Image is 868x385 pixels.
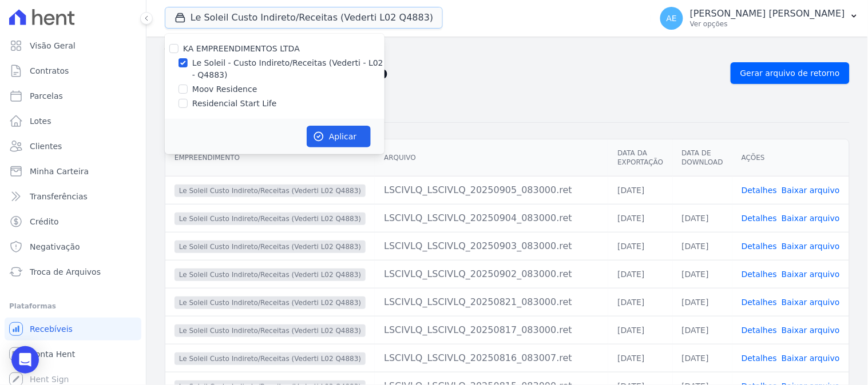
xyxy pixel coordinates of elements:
label: Le Soleil - Custo Indireto/Receitas (Vederti - L02 - Q4883) [192,57,385,81]
a: Detalhes [742,186,777,195]
a: Baixar arquivo [782,214,840,223]
a: Baixar arquivo [782,242,840,251]
a: Baixar arquivo [782,354,840,363]
p: Ver opções [690,19,845,29]
a: Minha Carteira [5,160,141,183]
a: Baixar arquivo [782,298,840,307]
a: Detalhes [742,326,777,335]
a: Lotes [5,110,141,133]
label: Moov Residence [192,83,257,95]
nav: Breadcrumb [165,46,850,58]
div: LSCIVLQ_LSCIVLQ_20250902_083000.ret [384,267,599,281]
a: Detalhes [742,270,777,279]
td: [DATE] [608,260,672,288]
span: Clientes [30,141,62,152]
span: Troca de Arquivos [30,266,101,278]
td: [DATE] [608,344,672,372]
a: Negativação [5,235,141,258]
td: [DATE] [608,204,672,232]
label: KA EMPREENDIMENTOS LTDA [183,44,300,53]
a: Contratos [5,59,141,82]
button: AE [PERSON_NAME] [PERSON_NAME] Ver opções [651,2,868,34]
span: Transferências [30,191,88,202]
td: [DATE] [673,260,732,288]
h2: Exportações de Retorno [165,63,722,83]
a: Visão Geral [5,34,141,57]
span: Negativação [30,241,80,252]
span: Le Soleil Custo Indireto/Receitas (Vederti L02 Q4883) [175,240,366,253]
a: Baixar arquivo [782,186,840,195]
a: Baixar arquivo [782,326,840,335]
div: Plataformas [9,299,137,313]
p: [PERSON_NAME] [PERSON_NAME] [690,8,845,19]
span: Contratos [30,65,69,77]
td: [DATE] [673,344,732,372]
button: Aplicar [307,126,371,147]
div: LSCIVLQ_LSCIVLQ_20250903_083000.ret [384,239,599,253]
span: Le Soleil Custo Indireto/Receitas (Vederti L02 Q4883) [175,268,366,281]
a: Crédito [5,210,141,233]
span: Le Soleil Custo Indireto/Receitas (Vederti L02 Q4883) [175,324,366,337]
span: Recebíveis [30,323,73,335]
a: Conta Hent [5,343,141,366]
td: [DATE] [673,204,732,232]
div: Open Intercom Messenger [11,346,39,374]
span: Parcelas [30,90,63,102]
span: Le Soleil Custo Indireto/Receitas (Vederti L02 Q4883) [175,185,366,197]
div: LSCIVLQ_LSCIVLQ_20250821_083000.ret [384,295,599,309]
a: Recebíveis [5,318,141,340]
span: Visão Geral [30,40,76,51]
a: Baixar arquivo [782,270,840,279]
td: [DATE] [608,176,672,204]
a: Transferências [5,185,141,208]
div: LSCIVLQ_LSCIVLQ_20250905_083000.ret [384,183,599,197]
span: Le Soleil Custo Indireto/Receitas (Vederti L02 Q4883) [175,352,366,365]
a: Troca de Arquivos [5,260,141,283]
span: Le Soleil Custo Indireto/Receitas (Vederti L02 Q4883) [175,212,366,225]
span: Gerar arquivo de retorno [740,67,840,79]
th: Arquivo [375,139,608,177]
span: Le Soleil Custo Indireto/Receitas (Vederti L02 Q4883) [175,296,366,309]
div: LSCIVLQ_LSCIVLQ_20250904_083000.ret [384,211,599,225]
button: Le Soleil Custo Indireto/Receitas (Vederti L02 Q4883) [165,7,443,29]
span: Minha Carteira [30,166,89,177]
th: Data da Exportação [608,139,672,177]
label: Residencial Start Life [192,98,277,110]
td: [DATE] [608,288,672,316]
a: Parcelas [5,85,141,107]
a: Detalhes [742,298,777,307]
a: Detalhes [742,214,777,223]
td: [DATE] [673,232,732,260]
div: LSCIVLQ_LSCIVLQ_20250816_083007.ret [384,351,599,365]
td: [DATE] [673,288,732,316]
a: Clientes [5,135,141,158]
a: Detalhes [742,354,777,363]
th: Data de Download [673,139,732,177]
span: AE [667,14,677,22]
td: [DATE] [673,316,732,344]
span: Crédito [30,216,59,227]
th: Ações [732,139,849,177]
a: Gerar arquivo de retorno [731,62,850,84]
a: Detalhes [742,242,777,251]
td: [DATE] [608,316,672,344]
th: Empreendimento [165,139,375,177]
td: [DATE] [608,232,672,260]
span: Lotes [30,115,51,127]
div: LSCIVLQ_LSCIVLQ_20250817_083000.ret [384,323,599,337]
span: Conta Hent [30,348,75,360]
